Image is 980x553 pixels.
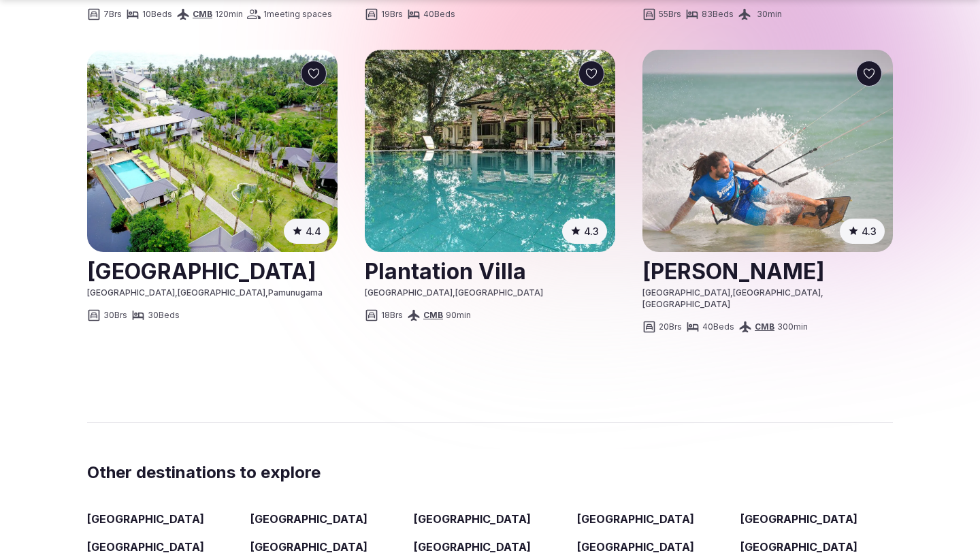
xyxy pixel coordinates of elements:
span: , [265,287,268,298]
span: 1 meeting spaces [263,9,332,20]
span: , [730,287,733,298]
h2: [PERSON_NAME] [642,253,893,287]
span: 30 min [757,9,782,20]
span: , [821,287,823,298]
a: View venue [87,253,338,287]
span: [GEOGRAPHIC_DATA] [642,287,730,298]
img: Vayu Mannar [642,50,893,252]
span: [GEOGRAPHIC_DATA] [178,287,265,298]
a: CMB [755,321,774,332]
a: View venue [365,253,615,287]
span: 4.4 [306,224,321,238]
span: [GEOGRAPHIC_DATA] [455,287,543,298]
a: See Vayu Mannar [642,50,893,252]
span: , [453,287,455,298]
span: 90 min [446,310,471,321]
span: 4.3 [584,224,599,238]
span: 40 Beds [702,321,734,333]
img: Plantation Villa [365,50,615,252]
h2: [GEOGRAPHIC_DATA] [87,253,338,287]
span: 300 min [777,321,808,333]
a: See Plantation Villa [365,50,615,252]
button: 4.3 [562,219,607,244]
span: 120 min [215,9,243,20]
span: 30 Beds [148,310,180,321]
span: 40 Beds [423,9,455,20]
a: [GEOGRAPHIC_DATA] [414,512,531,526]
span: 7 Brs [103,9,122,20]
a: CMB [423,310,443,320]
button: 4.4 [284,219,329,244]
span: 20 Brs [659,321,682,333]
h2: Other destinations to explore [87,461,893,484]
a: CMB [193,9,212,19]
a: [GEOGRAPHIC_DATA] [740,512,857,526]
span: [GEOGRAPHIC_DATA] [733,287,821,298]
a: [GEOGRAPHIC_DATA] [250,512,367,526]
span: 18 Brs [381,310,403,321]
span: 83 Beds [702,9,734,20]
a: [GEOGRAPHIC_DATA] [87,512,204,526]
span: [GEOGRAPHIC_DATA] [642,299,730,309]
img: Kaya Wellness Resort [87,50,338,252]
span: [GEOGRAPHIC_DATA] [365,287,453,298]
span: 55 Brs [659,9,681,20]
h2: Plantation Villa [365,253,615,287]
span: [GEOGRAPHIC_DATA] [87,287,175,298]
a: [GEOGRAPHIC_DATA] [577,512,694,526]
span: 10 Beds [142,9,172,20]
span: 4.3 [862,224,877,238]
button: 4.3 [840,219,885,244]
span: Pamunugama [268,287,323,298]
span: 19 Brs [381,9,403,20]
span: , [175,287,178,298]
span: 30 Brs [103,310,127,321]
a: See Kaya Wellness Resort [87,50,338,252]
a: View venue [642,253,893,287]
